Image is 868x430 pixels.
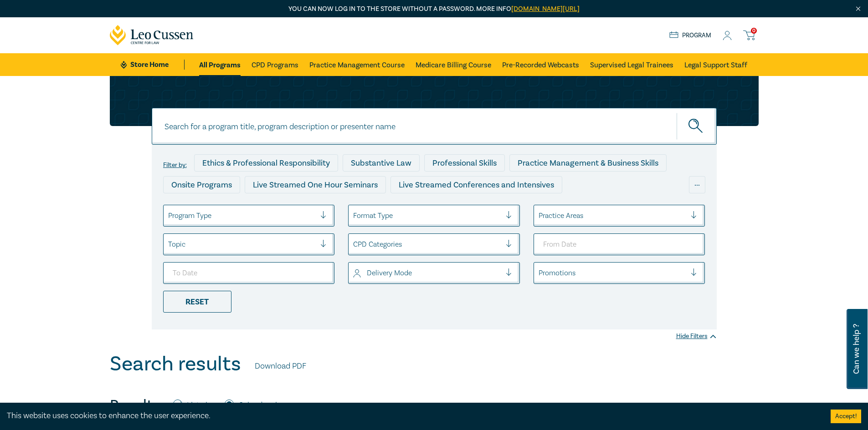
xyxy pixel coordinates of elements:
a: Store Home [121,60,184,70]
a: CPD Programs [252,53,298,76]
input: select [353,211,355,221]
div: This website uses cookies to enhance the user experience. [7,410,817,422]
a: All Programs [199,53,241,76]
div: Reset [163,291,231,313]
input: From Date [534,233,705,255]
label: Calendar view [238,400,287,411]
div: National Programs [526,198,610,215]
input: select [539,211,540,221]
a: Legal Support Staff [684,53,747,76]
div: Ethics & Professional Responsibility [194,154,338,172]
input: select [353,239,355,249]
input: select [353,268,355,278]
button: Accept cookies [831,410,861,423]
div: Live Streamed Conferences and Intensives [390,176,562,193]
a: Supervised Legal Trainees [590,53,673,76]
a: Practice Management Course [309,53,405,76]
label: Filter by: [163,162,187,169]
span: 0 [751,28,757,34]
a: Medicare Billing Course [416,53,491,76]
a: [DOMAIN_NAME][URL] [511,5,580,13]
div: Onsite Programs [163,176,240,193]
div: ... [689,176,705,193]
div: Live Streamed One Hour Seminars [245,176,386,193]
input: select [168,239,170,249]
input: To Date [163,262,335,284]
h4: Results [110,396,160,415]
h1: Search results [110,352,241,376]
div: Pre-Recorded Webcasts [312,198,417,215]
input: select [539,268,540,278]
input: select [168,211,170,221]
a: Program [669,30,712,40]
label: List view [187,400,217,411]
a: Pre-Recorded Webcasts [502,53,579,76]
a: Download PDF [255,360,306,372]
div: Hide Filters [676,332,717,341]
img: Close [854,5,862,13]
div: Substantive Law [343,154,420,172]
div: Live Streamed Practical Workshops [163,198,308,215]
span: Can we help ? [852,314,861,384]
div: 10 CPD Point Packages [421,198,521,215]
div: Professional Skills [424,154,505,172]
p: You can now log in to the store without a password. More info [110,4,759,14]
input: Search for a program title, program description or presenter name [152,108,717,145]
div: Practice Management & Business Skills [509,154,667,172]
